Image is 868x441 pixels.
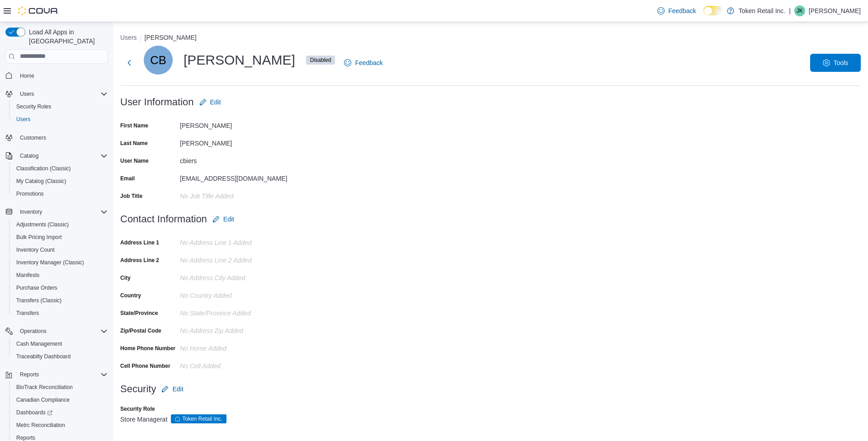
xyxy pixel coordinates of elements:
button: Inventory [16,206,46,217]
div: [PERSON_NAME] [180,136,301,147]
button: Tools [810,54,861,72]
span: Users [20,90,34,98]
label: Country [120,292,141,299]
label: Home Phone Number [120,345,175,352]
button: Traceabilty Dashboard [9,350,111,363]
span: Cash Management [13,338,108,349]
label: Cell Phone Number [120,362,170,370]
button: Cash Management [9,338,111,350]
button: Inventory Count [9,244,111,256]
span: Manifests [13,270,108,281]
a: Feedback [340,54,386,72]
button: [PERSON_NAME] [145,34,197,41]
span: Security Roles [16,103,51,110]
span: Customers [20,134,46,141]
span: Canadian Compliance [13,394,108,405]
a: Classification (Classic) [13,163,75,174]
button: Edit [196,93,225,111]
span: Traceabilty Dashboard [16,353,71,360]
a: Inventory Manager (Classic) [13,257,88,268]
button: My Catalog (Classic) [9,175,111,188]
span: Feedback [355,58,382,67]
span: Security Roles [13,101,108,112]
label: City [120,274,131,281]
span: Token Retail Inc. [171,414,226,423]
span: Purchase Orders [16,284,57,291]
span: Dark Mode [703,15,704,16]
button: Metrc Reconciliation [9,419,111,432]
span: Traceabilty Dashboard [13,351,108,362]
button: Reports [2,368,111,381]
span: Inventory Manager (Classic) [16,259,84,266]
button: Classification (Classic) [9,162,111,175]
span: Adjustments (Classic) [16,221,69,228]
span: Adjustments (Classic) [13,219,108,230]
a: Feedback [654,2,699,20]
span: Purchase Orders [13,282,108,293]
div: No Address City added [180,271,301,281]
span: Reports [20,371,39,378]
label: First Name [120,122,148,129]
a: Adjustments (Classic) [13,219,72,230]
a: Inventory Count [13,244,58,255]
span: Transfers (Classic) [16,297,61,304]
button: Catalog [16,150,42,161]
span: Inventory [16,206,108,217]
button: Users [16,89,38,99]
a: My Catalog (Classic) [13,176,70,187]
div: No Address Zip added [180,324,301,334]
label: State/Province [120,310,158,317]
span: Inventory Manager (Classic) [13,257,108,268]
span: Inventory Count [16,246,55,253]
span: Users [16,89,108,99]
a: Bulk Pricing Import [13,232,66,243]
span: My Catalog (Classic) [16,178,66,185]
a: BioTrack Reconciliation [13,382,76,393]
span: Load All Apps in [GEOGRAPHIC_DATA] [25,28,108,46]
div: No Home added [180,341,301,352]
a: Metrc Reconciliation [13,420,69,431]
a: Security Roles [13,101,55,112]
button: Inventory Manager (Classic) [9,256,111,269]
div: No State/Province Added [180,306,301,317]
div: Jamie Kaye [794,5,805,16]
span: Inventory Count [13,244,108,255]
button: Canadian Compliance [9,394,111,406]
div: Store Manager at [120,414,861,423]
button: Reports [16,369,42,380]
a: Customers [16,132,50,143]
div: No Country Added [180,288,301,299]
div: [EMAIL_ADDRESS][DOMAIN_NAME] [180,171,301,182]
span: Metrc Reconciliation [13,420,108,431]
a: Canadian Compliance [13,394,73,405]
button: Purchase Orders [9,281,111,294]
label: User Name [120,157,149,164]
div: cbiers [180,154,301,164]
span: Classification (Classic) [13,163,108,174]
span: Inventory [20,208,42,216]
label: Email [120,175,135,182]
h3: Contact Information [120,214,207,225]
img: Cova [18,6,59,15]
button: Adjustments (Classic) [9,218,111,231]
span: Users [13,114,108,125]
button: Users [2,88,111,100]
span: Classification (Classic) [16,165,71,172]
button: Next [120,54,138,72]
span: BioTrack Reconciliation [13,382,108,393]
button: Operations [16,326,50,337]
span: Operations [20,328,47,335]
span: Disabled [310,56,331,64]
a: Transfers (Classic) [13,295,65,306]
span: Bulk Pricing Import [16,234,62,241]
div: No Address Line 1 added [180,235,301,246]
button: Security Roles [9,100,111,113]
a: Users [13,114,34,125]
span: Transfers [13,308,108,319]
a: Promotions [13,188,47,199]
button: Transfers (Classic) [9,294,111,307]
nav: An example of EuiBreadcrumbs [120,33,861,44]
span: Tools [834,58,849,67]
label: Address Line 1 [120,239,159,246]
span: Dashboards [16,409,52,416]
